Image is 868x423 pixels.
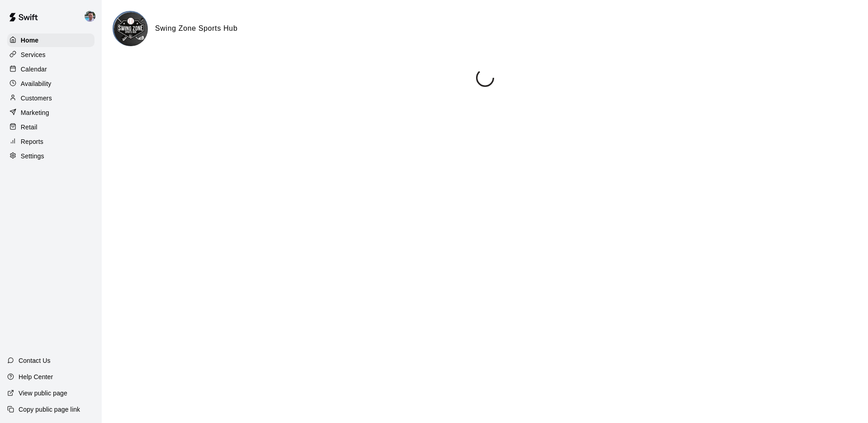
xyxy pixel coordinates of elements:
p: Contact Us [19,356,51,365]
a: Services [7,48,94,62]
h6: Swing Zone Sports Hub [155,23,237,34]
a: Availability [7,77,94,90]
p: Home [21,36,39,45]
p: Availability [21,79,52,88]
p: Help Center [19,372,53,381]
p: Settings [21,152,44,161]
img: Ryan Goehring [85,11,95,22]
p: Copy public page link [19,405,80,414]
a: Marketing [7,106,94,119]
p: Services [21,50,46,59]
a: Home [7,33,94,47]
p: Marketing [21,108,49,117]
p: Customers [21,94,52,103]
a: Retail [7,120,94,134]
p: Retail [21,123,38,132]
a: Reports [7,135,94,148]
a: Customers [7,91,94,105]
p: Reports [21,137,43,146]
a: Settings [7,149,94,163]
a: Calendar [7,62,94,76]
img: Swing Zone Sports Hub logo [114,12,148,46]
p: View public page [19,389,67,398]
div: Ryan Goehring [83,7,102,25]
p: Calendar [21,65,47,74]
